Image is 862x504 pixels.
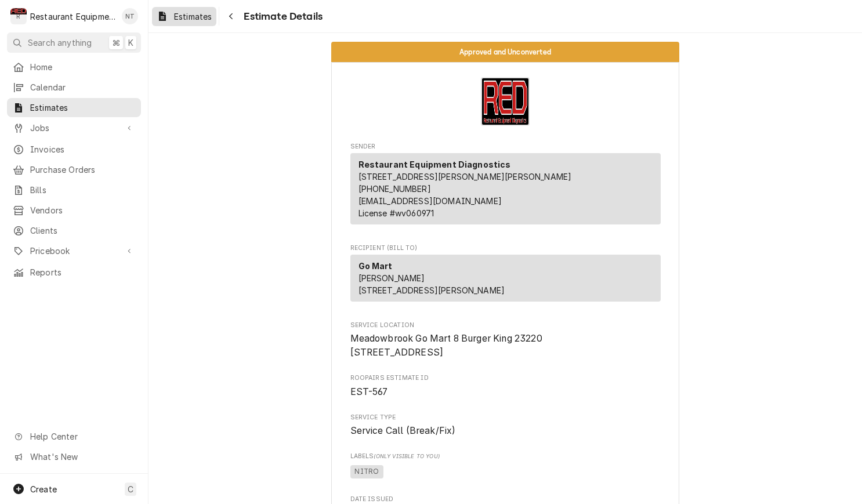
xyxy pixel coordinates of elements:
span: Roopairs Estimate ID [350,385,661,399]
span: Service Type [350,413,661,422]
div: Estimate Recipient [350,244,661,307]
a: Calendar [7,78,141,97]
div: Roopairs Estimate ID [350,374,661,398]
span: Date Issued [350,495,661,504]
span: Recipient (Bill To) [350,244,661,253]
img: Logo [481,77,530,126]
a: Estimates [7,98,141,117]
div: NT [122,8,138,24]
a: [PHONE_NUMBER] [358,184,431,194]
span: Estimates [30,101,135,114]
span: Service Type [350,424,661,438]
a: Bills [7,180,141,200]
span: Create [30,484,57,494]
span: Invoices [30,143,135,155]
div: Sender [350,153,661,224]
span: [PERSON_NAME] [STREET_ADDRESS][PERSON_NAME] [358,273,505,295]
div: Nick Tussey's Avatar [122,8,138,24]
div: Restaurant Equipment Diagnostics [30,10,115,23]
div: Sender [350,153,661,229]
span: [STREET_ADDRESS][PERSON_NAME][PERSON_NAME] [358,172,572,182]
span: K [128,37,133,49]
div: Status [331,42,679,62]
span: Service Location [350,321,661,330]
span: Meadowbrook Go Mart 8 Burger King 23220 [STREET_ADDRESS] [350,333,542,358]
div: Estimate Sender [350,142,661,230]
a: Vendors [7,201,141,220]
span: Bills [30,184,135,196]
button: Search anything⌘K [7,32,141,53]
strong: Restaurant Equipment Diagnostics [358,159,511,169]
div: Service Location [350,321,661,360]
span: Home [30,61,135,73]
a: Estimates [152,7,216,26]
div: [object Object] [350,452,661,480]
span: Help Center [30,430,134,443]
span: Vendors [30,204,135,216]
span: What's New [30,451,134,463]
div: Recipient (Bill To) [350,255,661,302]
a: [EMAIL_ADDRESS][DOMAIN_NAME] [358,196,502,206]
span: ⌘ [112,37,120,49]
span: Service Location [350,332,661,359]
span: NITRO [350,465,384,479]
a: Home [7,57,141,77]
span: Clients [30,224,135,237]
a: Purchase Orders [7,160,141,179]
span: Purchase Orders [30,164,135,176]
div: R [10,8,27,24]
a: Go to What's New [7,447,141,466]
div: Service Type [350,413,661,438]
span: Service Call (Break/Fix) [350,425,456,436]
span: C [128,483,133,495]
strong: Go Mart [358,261,393,271]
span: Reports [30,266,135,278]
button: Navigate back [222,7,240,26]
span: EST-567 [350,386,388,397]
a: Go to Pricebook [7,241,141,260]
span: Pricebook [30,245,118,257]
div: Recipient (Bill To) [350,255,661,306]
a: Go to Help Center [7,427,141,446]
span: (Only Visible to You) [374,453,439,459]
span: Roopairs Estimate ID [350,374,661,383]
span: Labels [350,452,661,461]
a: Clients [7,221,141,240]
div: Restaurant Equipment Diagnostics's Avatar [10,8,27,24]
span: [object Object] [350,463,661,481]
a: Invoices [7,140,141,159]
span: Sender [350,142,661,151]
span: Estimate Details [240,9,323,24]
span: Approved and Unconverted [459,48,551,56]
span: Jobs [30,122,118,134]
span: Estimates [174,10,212,23]
span: Calendar [30,81,135,93]
span: License # wv060971 [358,208,434,218]
a: Reports [7,263,141,282]
span: Search anything [28,37,92,49]
a: Go to Jobs [7,118,141,137]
